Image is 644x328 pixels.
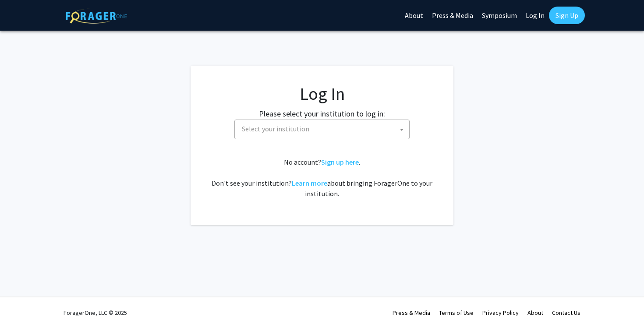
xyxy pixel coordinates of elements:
[208,83,436,104] h1: Log In
[482,309,519,317] a: Privacy Policy
[238,120,409,138] span: Select your institution
[549,7,585,24] a: Sign Up
[259,108,385,120] label: Please select your institution to log in:
[527,309,543,317] a: About
[208,157,436,199] div: No account? . Don't see your institution? about bringing ForagerOne to your institution.
[242,124,309,133] span: Select your institution
[234,120,410,139] span: Select your institution
[321,158,359,166] a: Sign up here
[552,309,580,317] a: Contact Us
[439,309,474,317] a: Terms of Use
[393,309,430,317] a: Press & Media
[66,8,127,24] img: ForagerOne Logo
[292,179,327,187] a: Learn more about bringing ForagerOne to your institution
[64,297,127,328] div: ForagerOne, LLC © 2025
